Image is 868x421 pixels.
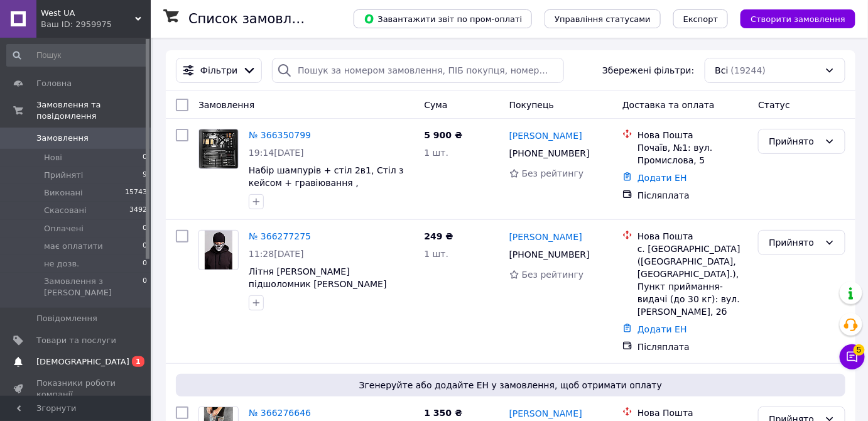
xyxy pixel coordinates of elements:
[44,187,83,199] span: Виконані
[143,241,147,252] span: 0
[637,243,748,318] div: с. [GEOGRAPHIC_DATA] ([GEOGRAPHIC_DATA], [GEOGRAPHIC_DATA].), Пункт приймання-видачі (до 30 кг): ...
[637,230,748,243] div: Нова Пошта
[769,236,820,249] div: Прийнято
[249,408,311,418] a: № 366276646
[424,249,448,259] span: 1 шт.
[143,170,147,181] span: 9
[637,141,748,167] div: Почаїв, №1: вул. Промислова, 5
[545,9,661,28] button: Управління статусами
[143,258,147,270] span: 0
[129,205,147,216] span: 3492
[637,407,748,419] div: Нова Пошта
[840,344,865,369] button: Чат з покупцем5
[522,168,584,178] span: Без рейтингу
[683,14,719,24] span: Експорт
[424,408,462,418] span: 1 350 ₴
[637,341,748,353] div: Післяплата
[555,14,651,24] span: Управління статусами
[509,407,582,420] a: [PERSON_NAME]
[249,165,404,200] a: Набір шампурів + стіл 2в1, Стіл з кейсом + гравіювання , нержавіючий метал
[731,65,766,75] span: (19244)
[36,313,97,324] span: Повідомлення
[249,231,311,241] a: № 366277275
[44,241,103,252] span: має оплатити
[198,230,239,270] a: Фото товару
[424,231,453,241] span: 249 ₴
[181,379,840,391] span: Згенеруйте або додайте ЕН у замовлення, щоб отримати оплату
[143,276,147,298] span: 0
[200,64,237,77] span: Фільтри
[188,11,316,26] h1: Список замовлень
[44,170,83,181] span: Прийняті
[673,9,729,28] button: Експорт
[507,145,592,162] div: [PHONE_NUMBER]
[522,270,584,280] span: Без рейтингу
[751,14,845,24] span: Створити замовлення
[354,9,532,28] button: Завантажити звіт по пром-оплаті
[637,173,687,183] a: Додати ЕН
[198,129,239,169] a: Фото товару
[769,134,820,148] div: Прийнято
[507,246,592,263] div: [PHONE_NUMBER]
[44,258,79,270] span: не дозв.
[143,223,147,234] span: 0
[249,130,311,140] a: № 366350799
[36,78,72,89] span: Головна
[36,99,151,122] span: Замовлення та повідомлення
[44,223,84,234] span: Оплачені
[509,231,582,243] a: [PERSON_NAME]
[249,148,304,158] span: 19:14[DATE]
[198,100,254,110] span: Замовлення
[758,100,790,110] span: Статус
[36,335,116,346] span: Товари та послуги
[272,58,564,83] input: Пошук за номером замовлення, ПІБ покупця, номером телефону, Email, номером накладної
[741,9,855,28] button: Створити замовлення
[715,64,729,77] span: Всі
[249,266,387,289] a: Літня [PERSON_NAME] підшоломник [PERSON_NAME]
[854,344,865,356] span: 5
[424,148,448,158] span: 1 шт.
[36,133,89,144] span: Замовлення
[36,356,129,368] span: [DEMOGRAPHIC_DATA]
[637,189,748,202] div: Післяплата
[44,205,87,216] span: Скасовані
[509,100,554,110] span: Покупець
[364,13,522,25] span: Завантажити звіт по пром-оплаті
[637,324,687,334] a: Додати ЕН
[424,130,462,140] span: 5 900 ₴
[622,100,715,110] span: Доставка та оплата
[41,19,151,30] div: Ваш ID: 2959975
[205,231,232,270] img: Фото товару
[602,64,694,77] span: Збережені фільтри:
[6,44,148,67] input: Пошук
[132,356,144,367] span: 1
[424,100,447,110] span: Cума
[249,249,304,259] span: 11:28[DATE]
[41,8,135,19] span: West UA
[728,13,855,23] a: Створити замовлення
[44,276,143,298] span: Замовлення з [PERSON_NAME]
[509,129,582,142] a: [PERSON_NAME]
[199,129,238,168] img: Фото товару
[44,152,62,163] span: Нові
[143,152,147,163] span: 0
[125,187,147,199] span: 15743
[36,378,116,400] span: Показники роботи компанії
[637,129,748,141] div: Нова Пошта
